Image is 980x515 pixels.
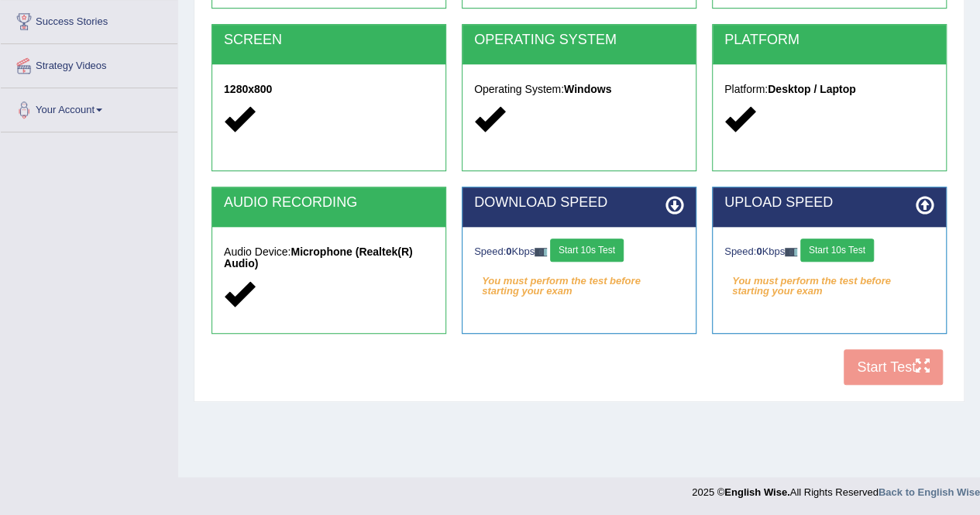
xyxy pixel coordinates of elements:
[224,245,413,270] strong: Microphone (Realtek(R) Audio)
[506,245,511,257] strong: 0
[724,486,789,498] strong: English Wise.
[564,83,611,95] strong: Windows
[724,239,934,266] div: Speed: Kbps
[724,195,934,211] h2: UPLOAD SPEED
[224,195,434,211] h2: AUDIO RECORDING
[768,83,856,95] strong: Desktop / Laptop
[879,486,980,498] a: Back to English Wise
[800,239,874,262] button: Start 10s Test
[224,246,434,270] h5: Audio Device:
[550,239,624,262] button: Start 10s Test
[474,195,684,211] h2: DOWNLOAD SPEED
[692,477,980,500] div: 2025 © All Rights Reserved
[474,33,684,48] h2: OPERATING SYSTEM
[756,245,762,257] strong: 0
[474,270,684,293] em: You must perform the test before starting your exam
[724,33,934,48] h2: PLATFORM
[474,239,684,266] div: Speed: Kbps
[1,88,177,127] a: Your Account
[724,270,934,293] em: You must perform the test before starting your exam
[785,248,797,256] img: ajax-loader-fb-connection.gif
[724,84,934,95] h5: Platform:
[474,84,684,95] h5: Operating System:
[1,44,177,83] a: Strategy Videos
[224,33,434,48] h2: SCREEN
[535,248,547,256] img: ajax-loader-fb-connection.gif
[224,83,272,95] strong: 1280x800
